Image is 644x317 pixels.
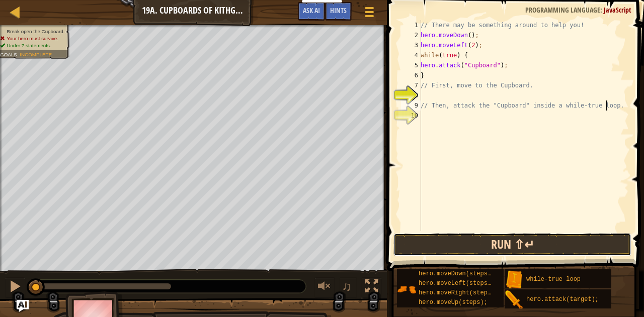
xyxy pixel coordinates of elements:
[298,2,325,21] button: Ask AI
[401,30,421,40] div: 2
[401,80,421,90] div: 7
[397,280,416,299] img: portrait.png
[340,277,357,298] button: ♫
[330,6,347,15] span: Hints
[357,2,382,26] button: Show game menu
[303,6,320,15] span: Ask AI
[393,233,631,256] button: Run ⇧↵
[419,270,495,277] span: hero.moveDown(steps);
[342,279,352,294] span: ♫
[525,5,600,15] span: Programming language
[401,90,421,100] div: 8
[401,20,421,30] div: 1
[419,299,488,306] span: hero.moveUp(steps);
[401,100,421,111] div: 9
[7,43,51,48] span: Under 7 statements.
[600,5,604,15] span: :
[505,270,524,289] img: portrait.png
[5,277,25,298] button: Ctrl + P: Pause
[604,5,631,15] span: JavaScript
[526,276,581,283] span: while-true loop
[20,52,52,57] span: Incomplete
[505,290,524,309] img: portrait.png
[419,280,495,287] span: hero.moveLeft(steps);
[401,40,421,50] div: 3
[401,60,421,70] div: 5
[401,70,421,80] div: 6
[7,36,58,41] span: Your hero must survive.
[401,111,421,121] div: 10
[526,296,599,303] span: hero.attack(target);
[7,29,64,34] span: Break open the Cupboard.
[17,52,20,57] span: :
[314,277,335,298] button: Adjust volume
[362,277,382,298] button: Toggle fullscreen
[17,300,29,312] button: Ask AI
[401,50,421,60] div: 4
[419,289,498,296] span: hero.moveRight(steps);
